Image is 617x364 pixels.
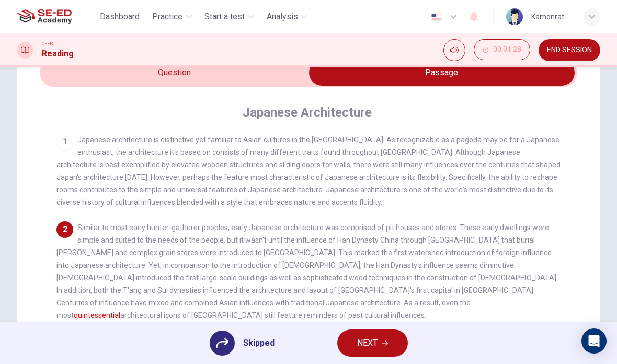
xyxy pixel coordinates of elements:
button: Analysis [262,7,312,26]
button: Start a test [200,7,258,26]
a: SE-ED Academy logo [17,6,96,27]
span: Practice [152,10,182,23]
span: Skipped [243,337,275,349]
span: Similar to most early hunter-gatherer peoples, early Japanese architecture was comprised of pit h... [56,223,558,320]
button: END SESSION [539,39,600,61]
span: 00:01:28 [493,45,521,54]
font: quintessential [74,311,120,320]
img: en [430,13,443,21]
button: 00:01:28 [474,39,530,60]
button: Practice [148,7,196,26]
span: Analysis [267,10,298,23]
button: Dashboard [96,7,144,26]
img: Profile picture [506,8,523,25]
span: END SESSION [547,46,592,54]
h4: Japanese Architecture [243,104,372,121]
div: Open Intercom Messenger [581,328,607,354]
img: SE-ED Academy logo [17,6,72,27]
div: Kamonrat Hompa [531,10,571,23]
span: CEFR [42,40,53,48]
div: 2 [56,221,73,238]
div: Hide [474,39,530,61]
span: Japanese architecture is distinctive yet familiar to Asian cultures in the [GEOGRAPHIC_DATA]. As ... [56,135,561,207]
div: 1 [56,133,73,150]
button: NEXT [337,329,408,357]
div: Mute [443,39,465,61]
span: Dashboard [100,10,140,23]
span: NEXT [357,336,378,350]
span: Start a test [204,10,245,23]
h1: Reading [42,48,74,60]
